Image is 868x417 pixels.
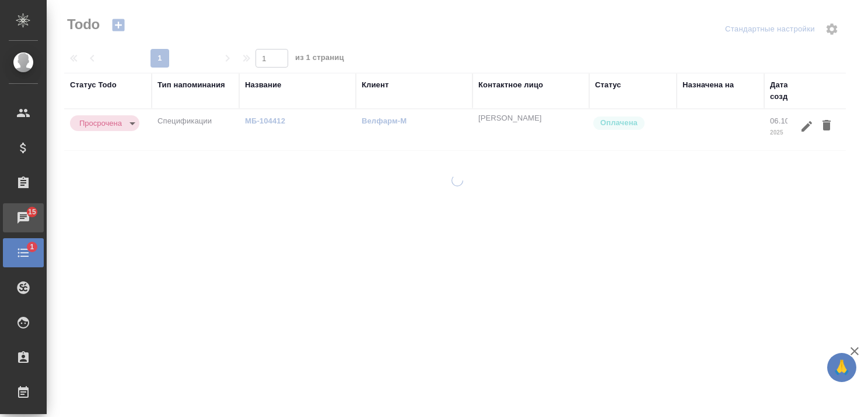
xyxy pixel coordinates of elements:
[3,203,44,232] a: 15
[362,79,388,91] div: Клиент
[817,115,836,137] button: Удалить
[70,79,117,91] div: Статус Todo
[595,79,621,91] div: Статус
[682,79,734,91] div: Назначена на
[157,79,225,91] div: Тип напоминания
[797,115,817,137] button: Редактировать
[23,241,41,253] span: 1
[76,118,125,128] button: Просрочена
[770,79,808,103] div: Дата создания
[832,355,852,380] span: 🙏
[478,79,543,91] div: Контактное лицо
[21,206,43,218] span: 15
[70,115,139,131] div: Просрочена
[245,79,281,91] div: Название
[3,238,44,267] a: 1
[827,353,856,382] button: 🙏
